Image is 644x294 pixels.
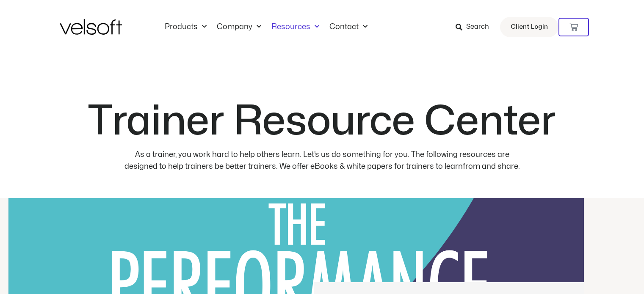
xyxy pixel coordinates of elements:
[466,22,489,33] span: Search
[88,102,556,142] h1: Trainer Resource Center
[511,22,548,33] span: Client Login
[160,22,373,32] nav: Menu
[324,22,373,32] a: ContactMenu Toggle
[500,17,558,37] a: Client Login
[456,20,495,34] a: Search
[60,19,122,35] img: Velsoft Training Materials
[120,149,524,173] div: As a trainer, you work hard to help others learn. Let’s us do something for you. The following re...
[266,22,324,32] a: ResourcesMenu Toggle
[160,22,212,32] a: ProductsMenu Toggle
[212,22,266,32] a: CompanyMenu Toggle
